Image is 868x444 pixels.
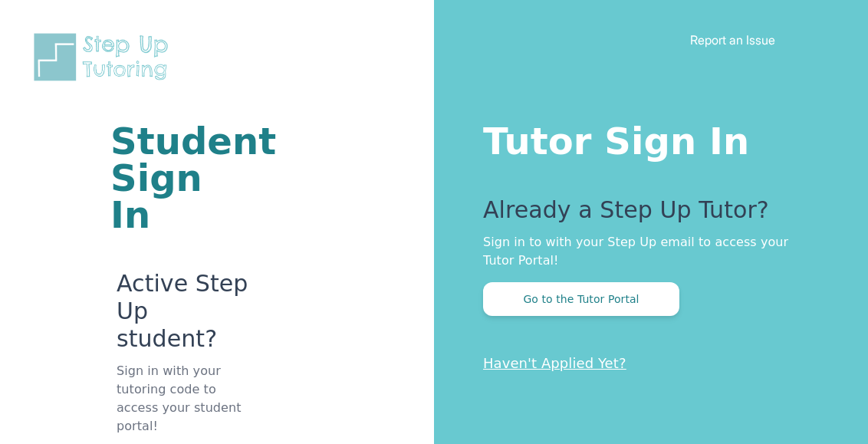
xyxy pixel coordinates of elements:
h1: Tutor Sign In [483,117,807,160]
h1: Student Sign In [110,123,250,233]
a: Haven't Applied Yet? [483,355,626,371]
a: Report an Issue [690,32,775,48]
button: Go to the Tutor Portal [483,282,679,316]
a: Go to the Tutor Portal [483,291,679,306]
img: Step Up Tutoring horizontal logo [31,31,178,84]
p: Active Step Up student? [117,270,250,362]
p: Already a Step Up Tutor? [483,196,807,233]
p: Sign in to with your Step Up email to access your Tutor Portal! [483,233,807,270]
